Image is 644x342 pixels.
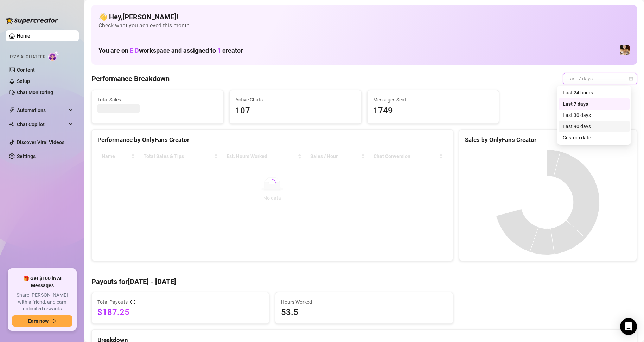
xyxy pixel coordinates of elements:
span: Total Payouts [97,298,128,306]
img: Chat Copilot [9,122,14,127]
span: info-circle [130,300,135,304]
div: Last 90 days [563,123,625,130]
div: Last 30 days [559,110,630,121]
span: Check what you achieved this month [98,22,630,29]
a: Content [17,67,35,73]
h4: 👋 Hey, [PERSON_NAME] ! [98,12,630,22]
button: Earn nowarrow-right [12,315,72,327]
span: 53.5 [281,307,447,318]
div: Last 90 days [559,121,630,132]
div: Custom date [563,134,625,142]
span: Messages Sent [373,96,493,104]
span: Chat Copilot [17,119,67,130]
img: vixie [620,45,630,55]
div: Open Intercom Messenger [620,318,637,335]
div: Performance by OnlyFans Creator [97,135,447,145]
a: Chat Monitoring [17,90,53,95]
a: Home [17,33,30,39]
span: 1 [217,47,221,54]
div: Last 7 days [559,98,630,110]
span: loading [268,179,276,187]
span: Total Sales [97,96,218,104]
a: Settings [17,153,36,159]
img: AI Chatter [48,51,59,61]
span: calendar [629,77,633,81]
a: Discover Viral Videos [17,139,64,145]
span: Hours Worked [281,298,447,306]
div: Last 24 hours [559,87,630,98]
h4: Performance Breakdown [91,74,170,84]
span: 1749 [373,104,493,118]
span: arrow-right [51,318,56,323]
div: Last 24 hours [563,89,625,97]
span: Active Chats [235,96,356,104]
span: Last 7 days [567,73,633,84]
span: Izzy AI Chatter [10,54,45,60]
span: thunderbolt [9,107,15,113]
span: 107 [235,104,356,118]
span: E D [130,47,139,54]
span: Automations [17,105,67,116]
a: Setup [17,78,30,84]
div: Sales by OnlyFans Creator [465,135,631,145]
span: Share [PERSON_NAME] with a friend, and earn unlimited rewards [12,292,72,313]
h4: Payouts for [DATE] - [DATE] [91,277,637,287]
span: 🎁 Get $100 in AI Messages [12,275,72,289]
div: Last 7 days [563,100,625,108]
div: Last 30 days [563,111,625,119]
div: Custom date [559,132,630,143]
span: Earn now [28,318,49,324]
span: $187.25 [97,307,263,318]
img: logo-BBDzfeDw.svg [6,17,58,24]
h1: You are on workspace and assigned to creator [98,47,243,54]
